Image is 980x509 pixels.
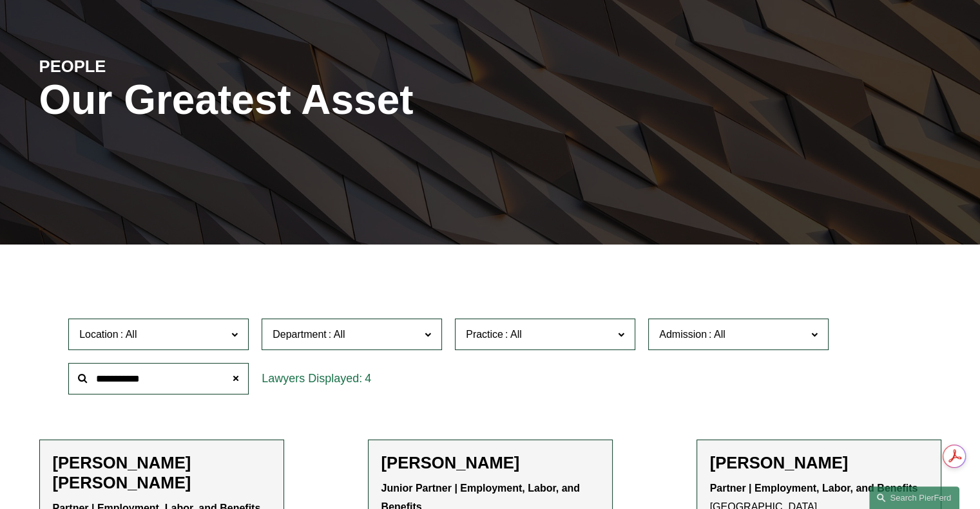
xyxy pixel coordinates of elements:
h4: PEOPLE [39,56,265,77]
h2: [PERSON_NAME] [381,453,599,473]
span: 4 [365,372,371,385]
span: Practice [466,329,503,340]
h2: [PERSON_NAME] [PERSON_NAME] [53,453,271,493]
h1: Our Greatest Asset [39,77,640,124]
span: Admission [659,329,707,340]
a: Search this site [869,486,959,509]
strong: Partner | Employment, Labor, and Benefits [710,483,918,494]
h2: [PERSON_NAME] [710,453,928,473]
span: Department [273,329,327,340]
span: Location [79,329,119,340]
